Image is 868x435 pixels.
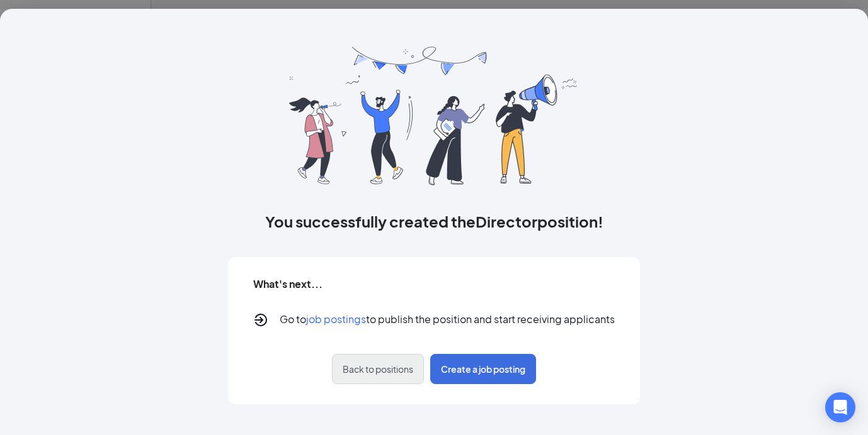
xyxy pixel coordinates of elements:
h5: What's next... [253,277,323,291]
button: Back to positions [332,354,424,384]
div: Open Intercom Messenger [825,392,855,422]
span: Create a job posting [441,363,525,375]
p: Go to to publish the position and start receiving applicants [280,312,615,328]
span: job postings [306,312,366,326]
h3: You successfully created theDirectorposition! [265,211,603,232]
button: Create a job posting [430,354,536,384]
svg: Logout [253,312,268,328]
span: Back to positions [343,363,413,375]
img: success_banner [289,47,579,185]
